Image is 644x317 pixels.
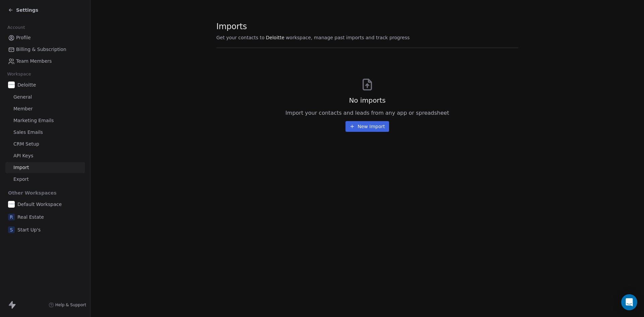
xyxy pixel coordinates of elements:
[5,103,85,114] a: Member
[4,69,34,79] span: Workspace
[621,294,637,310] div: Open Intercom Messenger
[55,302,86,308] span: Help & Support
[5,44,85,55] a: Billing & Subscription
[13,141,39,148] span: CRM Setup
[16,7,38,13] span: Settings
[8,214,15,220] span: R
[286,34,410,41] span: workspace, manage past imports and track progress
[13,117,54,124] span: Marketing Emails
[349,96,385,105] span: No imports
[345,121,389,132] button: New Import
[13,176,29,183] span: Export
[49,302,86,308] a: Help & Support
[285,109,449,117] span: Import your contacts and leads from any app or spreadsheet
[13,152,33,159] span: API Keys
[17,226,41,233] span: Start Up's
[5,162,85,173] a: Import
[13,94,32,101] span: General
[5,127,85,138] a: Sales Emails
[5,115,85,126] a: Marketing Emails
[4,22,28,33] span: Account
[8,7,38,13] a: Settings
[8,82,15,88] img: DS%20Updated%20Logo.jpg
[5,139,85,150] a: CRM Setup
[8,226,15,233] span: S
[5,56,85,67] a: Team Members
[5,188,59,198] span: Other Workspaces
[17,82,36,88] span: Deloitte
[13,129,43,136] span: Sales Emails
[17,214,44,220] span: Real Estate
[13,164,29,171] span: Import
[16,34,31,41] span: Profile
[13,105,33,112] span: Member
[216,34,265,41] span: Get your contacts to
[8,201,15,208] img: DS%20Updated%20Logo.jpg
[16,58,52,65] span: Team Members
[216,21,410,32] span: Imports
[17,201,62,208] span: Default Workspace
[5,32,85,43] a: Profile
[16,46,66,53] span: Billing & Subscription
[5,174,85,185] a: Export
[5,92,85,103] a: General
[266,34,284,41] span: Deloitte
[5,150,85,161] a: API Keys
